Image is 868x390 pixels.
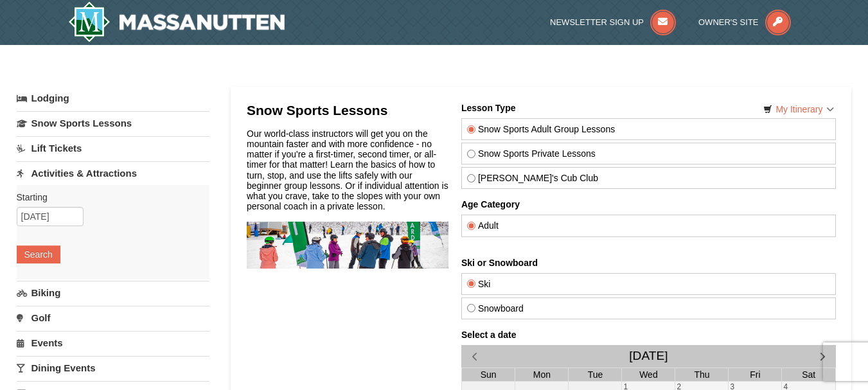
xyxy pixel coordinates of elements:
a: My Itinerary [755,100,842,119]
h2: [DATE] [382,246,421,260]
a: October 18, 2025 [535,358,546,369]
td: October 10, 2025 [482,318,535,358]
input: Adult [220,119,229,127]
a: Dining Events [17,356,209,380]
a: October 1, 2025 [375,279,382,290]
a: October 3, 2025 [482,279,489,290]
button: Previous month [215,242,241,265]
a: October 7, 2025 [322,319,329,330]
td: October 3, 2025 [482,279,535,318]
a: Sunday [231,265,252,278]
img: Massanutten Resort Logo [68,1,285,42]
label: Snow Sports Adult Group Lessons [220,21,583,31]
td: October 2, 2025 [429,279,482,318]
a: October 4, 2025 [535,279,542,290]
input: Snow Sports Private Lessons [220,47,229,55]
a: October 11, 2025 [535,319,546,330]
td: October 11, 2025 [535,318,589,358]
input: Ski [220,177,229,185]
a: October 9, 2025 [429,319,436,330]
button: Search [17,245,60,263]
a: October 15, 2025 [375,358,386,369]
label: Starting [17,191,200,204]
a: Saturday [553,265,571,278]
a: Tuesday [339,265,359,278]
input: Snow Sports Adult Group Lessons [220,22,229,31]
a: Lodging [17,87,209,110]
td: October 8, 2025 [375,318,429,358]
a: October 6, 2025 [269,319,276,330]
a: Lift Tickets [17,136,209,160]
a: October 16, 2025 [429,358,439,369]
a: Golf [17,306,209,330]
a: Wednesday [390,265,414,278]
a: Massanutten Resort [68,1,285,42]
a: Biking [17,281,209,305]
td: October 7, 2025 [322,318,375,358]
a: Newsletter Sign Up [550,17,676,27]
label: Snow Sports Private Lessons [220,46,583,56]
td: October 1, 2025 [375,279,429,318]
h4: Age Category [215,96,589,107]
a: Thursday [445,265,465,278]
span: Owner's Site [698,17,759,27]
a: October 10, 2025 [482,319,493,330]
a: October 5, 2025 [215,319,222,330]
label: [PERSON_NAME]'s Cub Club [220,70,583,80]
td: October 9, 2025 [429,318,482,358]
h4: Ski or Snowboard [215,155,589,165]
a: Activities & Attractions [17,161,209,185]
a: Friday [500,265,516,278]
input: Snowboard [220,201,229,209]
a: Snow Sports Lessons [17,111,209,135]
label: Snowboard [220,200,583,211]
label: Adult [220,118,583,128]
span: Newsletter Sign Up [550,17,644,27]
a: October 17, 2025 [482,358,493,369]
h4: Select a date [215,227,589,237]
a: October 12, 2025 [215,358,226,369]
button: Next month [563,242,589,265]
td: October 5, 2025 [215,318,269,358]
input: [PERSON_NAME]'s Cub Club [220,71,229,80]
a: October 8, 2025 [375,319,382,330]
label: Ski [220,176,583,186]
a: Monday [284,265,306,278]
td: October 6, 2025 [269,318,322,358]
a: October 14, 2025 [322,358,333,369]
a: Events [17,331,209,355]
td: October 4, 2025 [535,279,589,318]
a: October 2, 2025 [429,279,436,290]
a: Owner's Site [698,17,791,27]
a: October 13, 2025 [269,358,279,369]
